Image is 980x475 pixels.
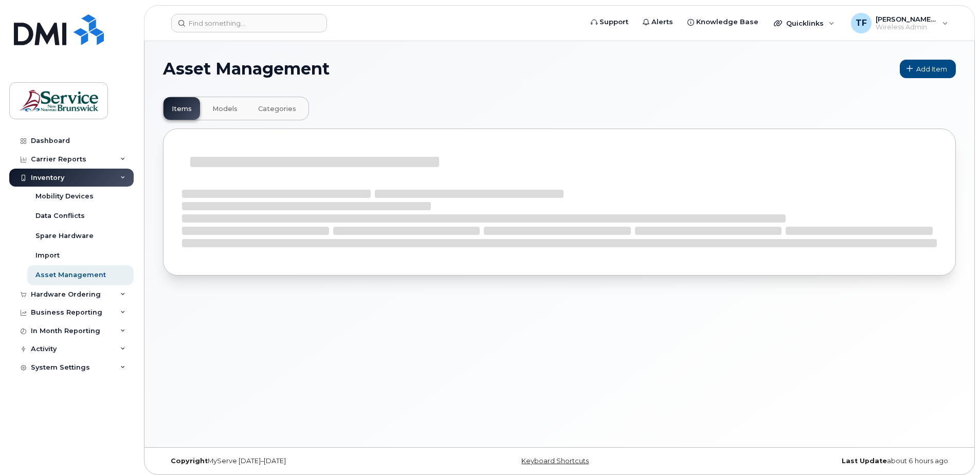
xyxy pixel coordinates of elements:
[212,105,238,113] span: Models
[258,105,296,113] span: Categories
[521,457,589,465] a: Keyboard Shortcuts
[900,60,956,78] a: Add Item
[692,457,956,465] div: about 6 hours ago
[842,457,887,465] strong: Last Update
[916,64,947,74] span: Add Item
[171,457,208,465] strong: Copyright
[163,61,330,77] span: Asset Management
[163,457,427,465] div: MyServe [DATE]–[DATE]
